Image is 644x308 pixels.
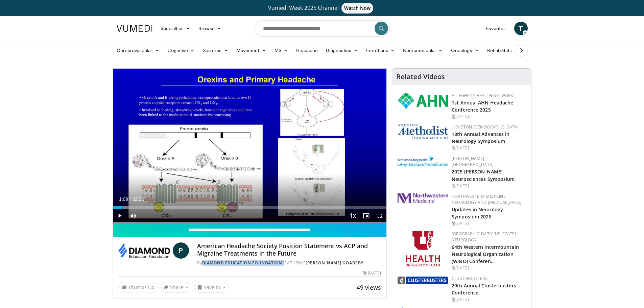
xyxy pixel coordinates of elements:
[346,209,359,222] button: Playback Rate
[514,22,528,35] a: T
[363,270,381,276] div: [DATE]
[117,25,152,32] img: VuMedi Logo
[270,44,292,57] a: MS
[452,193,521,205] a: Northwestern Medicine Neurology and [MEDICAL_DATA]
[199,44,232,57] a: Seizures
[452,124,519,130] a: Houston [DEMOGRAPHIC_DATA]
[452,93,513,98] a: Allegheny Health Network
[398,124,448,139] img: 5e4488cc-e109-4a4e-9fd9-73bb9237ee91.png.150x105_q85_autocrop_double_scale_upscale_version-0.2.png
[373,209,386,222] button: Fullscreen
[452,282,516,296] a: 20th Annual Clusterbusters Conference
[452,265,526,271] div: [DATE]
[482,22,510,35] a: Favorites
[118,282,158,292] a: Thumbs Up
[197,260,381,266] div: By FEATURING
[399,44,447,57] a: Neuromuscular
[452,156,494,167] a: [PERSON_NAME][GEOGRAPHIC_DATA]
[194,282,229,293] button: Save to
[157,22,195,35] a: Specialties
[452,131,509,144] a: 18th Annual Advances in Neurology Symposium
[452,206,503,220] a: Updates in Neurology Symposium 2025
[452,99,513,113] a: 1st Annual AHN Headache Conference 2025
[362,44,399,57] a: Infections
[202,260,282,266] a: Diamond Education Foundation
[396,73,445,81] h4: Related Videos
[113,209,126,222] button: Play
[452,231,516,243] a: [GEOGRAPHIC_DATA][US_STATE] Neurology
[268,4,376,11] span: Vumedi Week 2025 Channel
[119,196,128,202] span: 1:09
[447,44,483,57] a: Oncology
[452,220,526,227] div: [DATE]
[113,206,387,209] div: Progress Bar
[341,3,374,14] span: Watch Now
[130,196,131,202] span: /
[232,44,270,57] a: Movement
[359,209,373,222] button: Enable picture-in-picture mode
[452,168,515,182] a: 2025 [PERSON_NAME] Neurosciences Symposium
[322,44,362,57] a: Diagnostics
[118,3,527,14] a: Vumedi Week 2025 ChannelWatch Now
[357,283,381,291] span: 49 views
[406,231,440,266] img: f6362829-b0a3-407d-a044-59546adfd345.png.150x105_q85_autocrop_double_scale_upscale_version-0.2.png
[113,44,163,57] a: Cerebrovascular
[113,69,387,223] video-js: Video Player
[126,209,140,222] button: Mute
[194,22,225,35] a: Browse
[398,277,448,284] img: d3be30b6-fe2b-4f13-a5b4-eba975d75fdd.png.150x105_q85_autocrop_double_scale_upscale_version-0.2.png
[173,242,189,259] a: P
[452,244,519,264] a: 64th Western Intermountain Neurological Organization (WINO) Conferen…
[292,44,322,57] a: Headache
[398,193,448,203] img: 2a462fb6-9365-492a-ac79-3166a6f924d8.png.150x105_q85_autocrop_double_scale_upscale_version-0.2.jpg
[118,242,170,259] img: Diamond Education Foundation
[452,276,487,281] a: Clusterbusters
[255,20,390,37] input: Search topics, interventions
[398,156,448,167] img: e7977282-282c-4444-820d-7cc2733560fd.jpg.150x105_q85_autocrop_double_scale_upscale_version-0.2.jpg
[398,93,448,109] img: 628ffacf-ddeb-4409-8647-b4d1102df243.png.150x105_q85_autocrop_double_scale_upscale_version-0.2.png
[132,196,144,202] span: 32:26
[163,44,199,57] a: Cognitive
[306,260,363,266] a: [PERSON_NAME] Goadsby
[452,114,526,120] div: [DATE]
[452,145,526,151] div: [DATE]
[160,282,192,293] button: Share
[452,183,526,189] div: [DATE]
[483,44,520,57] a: Rehabilitation
[197,242,381,257] h4: American Headache Society Position Statement vs ACP and Migraine Treatments in the Future
[452,297,526,303] div: [DATE]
